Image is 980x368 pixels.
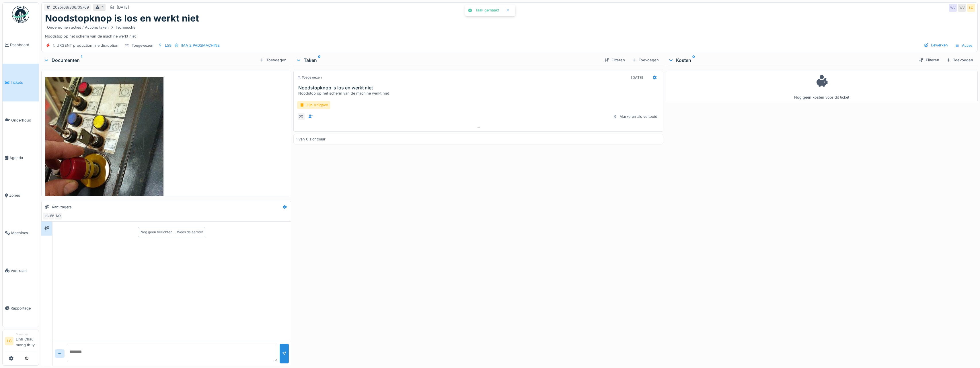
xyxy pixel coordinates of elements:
div: [DATE] [631,75,643,80]
div: IMA 2 PADSMACHINE [181,43,220,48]
span: Onderhoud [11,118,36,123]
div: Toegewezen [132,43,153,48]
a: Machines [3,214,39,252]
div: DO [297,113,305,121]
span: Machines [11,230,36,236]
div: LC [967,4,975,12]
span: Rapportage [11,306,36,311]
a: Zones [3,177,39,214]
span: Zones [9,193,36,198]
div: Lijn Vrijgave [297,101,330,109]
img: Badge_color-CXgf-gQk.svg [12,6,29,23]
a: Voorraad [3,252,39,289]
div: Filteren [602,56,627,64]
div: Toevoegen [257,56,289,64]
div: Nog geen kosten voor dit ticket [669,73,974,100]
div: Markeren als voltooid [610,113,660,120]
a: Dashboard [3,26,39,64]
div: Manager [16,332,36,336]
div: Toevoegen [944,56,975,64]
span: Dashboard [10,42,36,48]
sup: 0 [318,57,321,64]
div: Aanvragers [52,204,72,210]
div: [DATE] [117,5,129,10]
sup: 1 [81,57,82,64]
div: WV [958,4,966,12]
div: DO [54,212,62,220]
li: Linh Chau mong thuy [16,332,36,350]
div: 1 [102,5,104,10]
img: 1lx7d48cvt6jlqycdljh86828295 [45,77,163,234]
h3: Noodstopknop is los en werkt niet [298,85,661,91]
div: Acties [952,41,975,50]
div: Taken [296,57,600,64]
a: LC ManagerLinh Chau mong thuy [5,332,36,351]
div: 1 van 0 zichtbaar [296,136,326,142]
span: Tickets [11,80,36,85]
a: Rapportage [3,289,39,327]
div: Documenten [44,57,257,64]
div: Toegewezen [297,75,322,80]
span: Voorraad [11,268,36,273]
div: Noodstop op het scherm van de machine werkt niet [298,91,661,96]
div: WV [48,212,56,220]
sup: 0 [692,57,695,64]
a: Onderhoud [3,101,39,139]
div: 1. URGENT production line disruption [53,43,118,48]
h1: Noodstopknop is los en werkt niet [45,13,199,24]
div: Toevoegen [630,56,661,64]
div: Kosten [668,57,914,64]
div: 2025/08/336/05769 [53,5,89,10]
div: L59 [165,43,172,48]
div: Noodstop op het scherm van de machine werkt niet [45,24,974,39]
a: Agenda [3,139,39,177]
div: LC [43,212,51,220]
div: Ondernomen acties / Actions taken Technische [47,25,135,30]
span: Agenda [9,155,36,160]
div: Taak gemaakt [475,8,499,13]
li: LC [5,337,13,345]
div: Filteren [917,56,942,64]
a: Tickets [3,64,39,101]
div: Nog geen berichten … Wees de eerste! [141,230,203,235]
div: Bewerken [922,41,950,49]
div: WV [949,4,957,12]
